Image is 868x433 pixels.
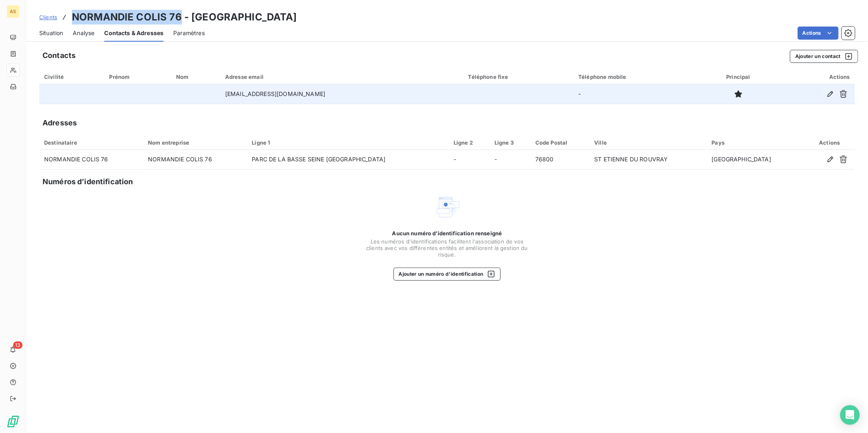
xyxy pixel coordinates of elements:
[104,29,163,37] span: Contacts & Adresses
[39,150,143,170] td: NORMANDIE COLIS 76
[434,194,460,220] img: Empty state
[490,150,530,170] td: -
[365,238,529,258] span: Les numéros d'identifications facilitent l'association de vos clients avec vos différentes entité...
[39,13,57,21] a: Clients
[530,150,589,170] td: 76800
[535,139,584,146] div: Code Postal
[73,29,94,37] span: Analyse
[13,341,22,349] span: 13
[43,50,76,61] h5: Contacts
[578,74,696,80] div: Téléphone mobile
[454,139,485,146] div: Ligne 2
[706,74,771,80] div: Principal
[7,415,20,428] img: Logo LeanPay
[468,74,569,80] div: Téléphone fixe
[394,268,501,281] button: Ajouter un numéro d’identification
[840,405,860,425] div: Open Intercom Messenger
[790,50,858,63] button: Ajouter un contact
[225,74,459,80] div: Adresse email
[173,29,205,37] span: Paramètres
[781,74,850,80] div: Actions
[798,27,839,40] button: Actions
[43,176,133,187] h5: Numéros d’identification
[573,84,701,104] td: -
[707,150,805,170] td: [GEOGRAPHIC_DATA]
[148,139,242,146] div: Nom entreprise
[44,74,99,80] div: Civilité
[594,139,702,146] div: Ville
[247,150,449,170] td: PARC DE LA BASSE SEINE [GEOGRAPHIC_DATA]
[494,139,526,146] div: Ligne 3
[7,5,20,18] div: AS
[176,74,215,80] div: Nom
[392,230,502,237] span: Aucun numéro d’identification renseigné
[449,150,490,170] td: -
[44,139,138,146] div: Destinataire
[712,139,800,146] div: Pays
[809,139,850,146] div: Actions
[589,150,707,170] td: ST ETIENNE DU ROUVRAY
[252,139,444,146] div: Ligne 1
[72,10,297,25] h3: NORMANDIE COLIS 76 - [GEOGRAPHIC_DATA]
[39,14,57,20] span: Clients
[43,117,77,129] h5: Adresses
[39,29,63,37] span: Situation
[220,84,463,104] td: [EMAIL_ADDRESS][DOMAIN_NAME]
[143,150,247,170] td: NORMANDIE COLIS 76
[109,74,166,80] div: Prénom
